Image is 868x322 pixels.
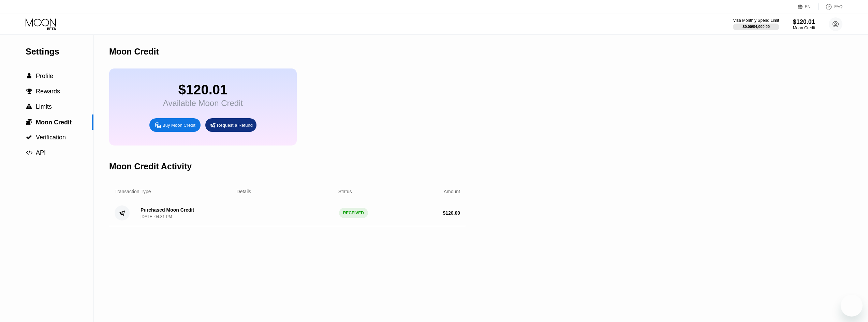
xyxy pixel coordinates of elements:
[26,134,32,140] div: 
[162,122,195,128] div: Buy Moon Credit
[798,3,819,10] div: EN
[163,82,243,97] div: $120.01
[237,189,251,194] div: Details
[141,207,194,213] div: Purchased Moon Credit
[819,3,842,10] div: FAQ
[36,134,66,141] span: Verification
[109,162,192,171] div: Moon Credit Activity
[163,98,243,108] div: Available Moon Credit
[793,18,815,26] div: $120.01
[834,4,842,9] div: FAQ
[26,104,32,110] div: 
[841,295,863,317] iframe: Button to launch messaging window
[26,47,93,57] div: Settings
[742,25,770,29] div: $0.00 / $4,000.00
[27,73,31,79] span: 
[793,18,815,30] div: $120.01Moon Credit
[26,73,32,79] div: 
[733,18,779,23] div: Visa Monthly Spend Limit
[26,88,32,94] div: 
[36,73,53,79] span: Profile
[444,189,460,194] div: Amount
[36,119,72,126] span: Moon Credit
[26,134,32,140] span: 
[26,119,32,125] div: 
[141,214,172,219] div: [DATE] 04:31 PM
[109,47,159,57] div: Moon Credit
[149,118,201,132] div: Buy Moon Credit
[115,189,151,194] div: Transaction Type
[26,150,32,156] span: 
[36,88,60,95] span: Rewards
[36,149,46,156] span: API
[26,88,32,94] span: 
[217,122,253,128] div: Request a Refund
[733,18,779,30] div: Visa Monthly Spend Limit$0.00/$4,000.00
[338,189,352,194] div: Status
[26,119,32,125] span: 
[205,118,256,132] div: Request a Refund
[805,4,811,9] div: EN
[339,208,368,218] div: RECEIVED
[36,103,52,110] span: Limits
[443,210,460,216] div: $ 120.00
[793,26,815,30] div: Moon Credit
[26,104,32,110] span: 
